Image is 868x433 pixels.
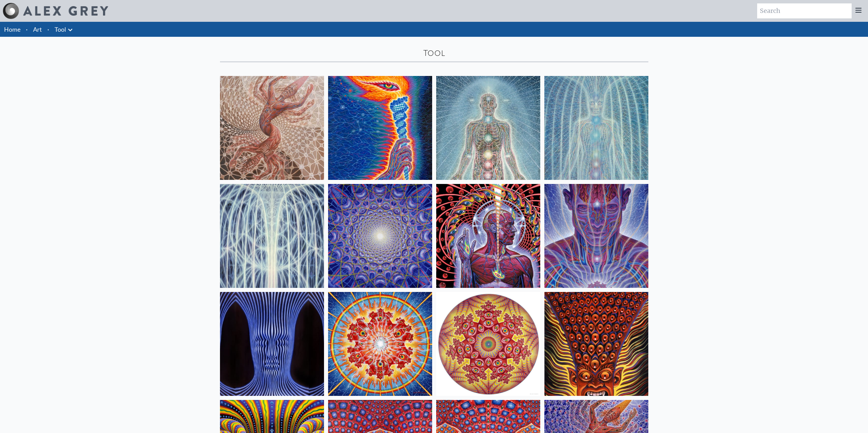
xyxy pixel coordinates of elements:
[33,25,42,34] a: Art
[23,22,30,37] li: ·
[757,3,852,18] input: Search
[55,25,66,34] a: Tool
[45,22,52,37] li: ·
[220,48,648,59] div: Tool
[544,184,648,288] img: Mystic Eye, 2018, Alex Grey
[4,26,20,33] a: Home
